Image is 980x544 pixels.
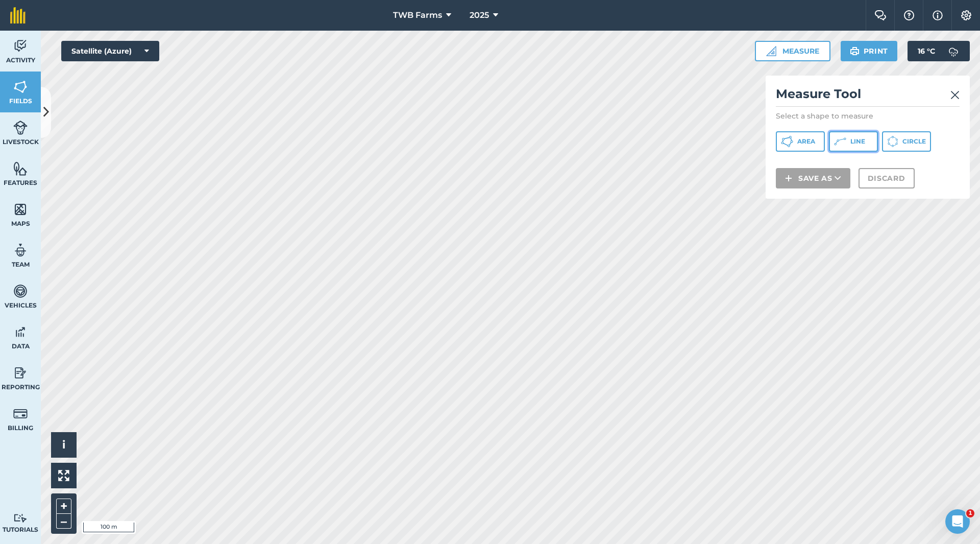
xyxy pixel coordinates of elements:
[776,168,850,188] button: Save as
[766,46,776,56] img: Ruler icon
[13,406,28,421] img: svg+xml;base64,PD94bWwgdmVyc2lvbj0iMS4wIiBlbmNvZGluZz0idXRmLTgiPz4KPCEtLSBHZW5lcmF0b3I6IEFkb2JlIE...
[13,79,28,94] img: svg+xml;base64,PHN2ZyB4bWxucz0iaHR0cDovL3d3dy53My5vcmcvMjAwMC9zdmciIHdpZHRoPSI1NiIgaGVpZ2h0PSI2MC...
[13,243,28,258] img: svg+xml;base64,PD94bWwgdmVyc2lvbj0iMS4wIiBlbmNvZGluZz0idXRmLTgiPz4KPCEtLSBHZW5lcmF0b3I6IEFkb2JlIE...
[13,365,28,381] img: svg+xml;base64,PD94bWwgdmVyc2lvbj0iMS4wIiBlbmNvZGluZz0idXRmLTgiPz4KPCEtLSBHZW5lcmF0b3I6IEFkb2JlIE...
[13,202,28,217] img: svg+xml;base64,PHN2ZyB4bWxucz0iaHR0cDovL3d3dy53My5vcmcvMjAwMC9zdmciIHdpZHRoPSI1NiIgaGVpZ2h0PSI2MC...
[56,499,71,514] button: +
[933,9,943,21] img: svg+xml;base64,PHN2ZyB4bWxucz0iaHR0cDovL3d3dy53My5vcmcvMjAwMC9zdmciIHdpZHRoPSIxNyIgaGVpZ2h0PSIxNy...
[918,41,935,61] span: 16 ° C
[13,120,28,135] img: svg+xml;base64,PD94bWwgdmVyc2lvbj0iMS4wIiBlbmNvZGluZz0idXRmLTgiPz4KPCEtLSBHZW5lcmF0b3I6IEFkb2JlIE...
[850,45,860,57] img: svg+xml;base64,PHN2ZyB4bWxucz0iaHR0cDovL3d3dy53My5vcmcvMjAwMC9zdmciIHdpZHRoPSIxOSIgaGVpZ2h0PSIyNC...
[829,131,878,152] button: Line
[902,137,926,146] span: Circle
[882,131,931,152] button: Circle
[908,41,970,61] button: 16 °C
[850,137,865,146] span: Line
[58,470,69,481] img: Four arrows, one pointing top left, one top right, one bottom right and the last bottom left
[776,111,960,121] p: Select a shape to measure
[470,9,489,21] span: 2025
[61,41,159,61] button: Satellite (Azure)
[874,10,887,20] img: Two speech bubbles overlapping with the left bubble in the forefront
[10,7,26,23] img: fieldmargin Logo
[755,41,830,61] button: Measure
[960,10,972,20] img: A cog icon
[13,161,28,176] img: svg+xml;base64,PHN2ZyB4bWxucz0iaHR0cDovL3d3dy53My5vcmcvMjAwMC9zdmciIHdpZHRoPSI1NiIgaGVpZ2h0PSI2MC...
[393,9,442,21] span: TWB Farms
[785,172,792,184] img: svg+xml;base64,PHN2ZyB4bWxucz0iaHR0cDovL3d3dy53My5vcmcvMjAwMC9zdmciIHdpZHRoPSIxNCIgaGVpZ2h0PSIyNC...
[841,41,898,61] button: Print
[950,89,960,101] img: svg+xml;base64,PHN2ZyB4bWxucz0iaHR0cDovL3d3dy53My5vcmcvMjAwMC9zdmciIHdpZHRoPSIyMiIgaGVpZ2h0PSIzMC...
[943,41,964,61] img: svg+xml;base64,PD94bWwgdmVyc2lvbj0iMS4wIiBlbmNvZGluZz0idXRmLTgiPz4KPCEtLSBHZW5lcmF0b3I6IEFkb2JlIE...
[797,137,815,146] span: Area
[859,168,915,188] button: Discard
[51,432,77,458] button: i
[56,514,71,529] button: –
[13,283,28,299] img: svg+xml;base64,PD94bWwgdmVyc2lvbj0iMS4wIiBlbmNvZGluZz0idXRmLTgiPz4KPCEtLSBHZW5lcmF0b3I6IEFkb2JlIE...
[13,513,28,523] img: svg+xml;base64,PD94bWwgdmVyc2lvbj0iMS4wIiBlbmNvZGluZz0idXRmLTgiPz4KPCEtLSBHZW5lcmF0b3I6IEFkb2JlIE...
[903,10,915,20] img: A question mark icon
[945,509,970,534] iframe: Intercom live chat
[13,38,28,54] img: svg+xml;base64,PD94bWwgdmVyc2lvbj0iMS4wIiBlbmNvZGluZz0idXRmLTgiPz4KPCEtLSBHZW5lcmF0b3I6IEFkb2JlIE...
[13,324,28,340] img: svg+xml;base64,PD94bWwgdmVyc2lvbj0iMS4wIiBlbmNvZGluZz0idXRmLTgiPz4KPCEtLSBHZW5lcmF0b3I6IEFkb2JlIE...
[62,438,65,451] span: i
[966,509,974,517] span: 1
[776,131,825,152] button: Area
[776,86,960,107] h2: Measure Tool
